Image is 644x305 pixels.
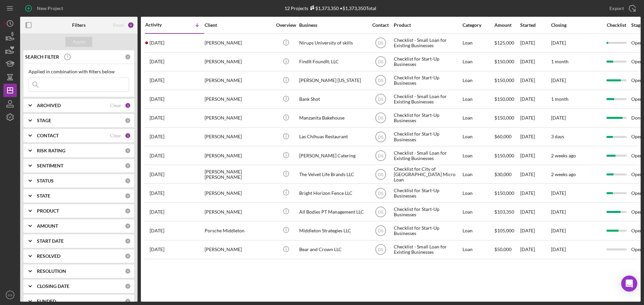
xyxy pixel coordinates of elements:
[551,59,569,64] time: 1 month
[125,298,131,304] div: 0
[37,284,69,289] b: CLOSING DATE
[378,172,383,177] text: DS
[37,253,60,259] b: RESOLVED
[308,5,339,11] div: $1,373,350
[463,53,494,71] div: Loan
[368,22,393,28] div: Contact
[463,147,494,164] div: Loan
[551,228,566,233] time: [DATE]
[394,22,461,28] div: Product
[125,178,131,184] div: 0
[463,109,494,127] div: Loan
[205,109,272,127] div: [PERSON_NAME]
[378,60,383,64] text: DS
[463,241,494,258] div: Loan
[378,41,383,46] text: DS
[145,22,175,27] div: Activity
[520,90,550,108] div: [DATE]
[299,184,366,202] div: Bright Horizon Fence LLC
[463,22,494,28] div: Category
[378,247,383,252] text: DS
[125,283,131,289] div: 0
[378,229,383,233] text: DS
[299,165,366,183] div: The Velvet Life Brands LLC
[520,165,550,183] div: [DATE]
[110,103,121,108] div: Clear
[394,72,461,89] div: Checklist for Start-Up Businesses
[113,22,124,28] div: Reset
[494,96,514,102] span: $150,000
[299,222,366,239] div: Middleton Strategies LLC
[494,246,512,252] span: $50,000
[494,228,514,233] span: $105,000
[378,191,383,196] text: DS
[494,190,514,196] span: $150,000
[205,90,272,108] div: [PERSON_NAME]
[299,109,366,127] div: Manzanita Bakehouse
[551,22,601,28] div: Closing
[299,147,366,164] div: [PERSON_NAME] Catering
[299,128,366,146] div: Las Chihuas Restaurant
[494,59,514,64] span: $150,000
[205,203,272,221] div: [PERSON_NAME]
[394,147,461,164] div: Checklist - Small Loan for Existing Businesses
[150,115,164,121] time: 2025-08-21 04:05
[394,90,461,108] div: Checklist - Small Loan for Existing Businesses
[125,208,131,214] div: 0
[551,153,576,158] time: 2 weeks ago
[37,208,59,214] b: PRODUCT
[125,54,131,60] div: 0
[72,22,86,28] b: Filters
[520,203,550,221] div: [DATE]
[25,54,59,60] b: SEARCH FILTER
[394,109,461,127] div: Checklist for Start-Up Businesses
[299,22,366,28] div: Business
[463,90,494,108] div: Loan
[299,203,366,221] div: All Bodies PT Management LLC
[494,153,514,158] span: $150,000
[205,222,272,239] div: Porsche Middleton
[37,238,64,244] b: START DATE
[299,90,366,108] div: Bank Shot
[205,22,272,28] div: Client
[37,193,50,199] b: STATE
[150,96,164,102] time: 2025-09-10 19:06
[125,163,131,169] div: 0
[463,222,494,239] div: Loan
[37,299,56,304] b: FUNDED
[37,103,61,108] b: ARCHIVED
[378,116,383,121] text: DS
[205,53,272,71] div: [PERSON_NAME]
[20,2,70,15] button: New Project
[602,22,631,28] div: Checklist
[463,34,494,52] div: Loan
[37,269,66,274] b: RESOLUTION
[205,34,272,52] div: [PERSON_NAME]
[463,203,494,221] div: Loan
[37,178,54,183] b: STATUS
[378,97,383,102] text: DS
[520,241,550,258] div: [DATE]
[37,118,51,123] b: STAGE
[150,134,164,139] time: 2025-08-19 17:07
[378,135,383,139] text: DS
[273,22,299,28] div: Overview
[394,241,461,258] div: Checklist - Small Loan for Existing Businesses
[150,228,164,233] time: 2025-06-03 18:26
[37,2,63,15] div: New Project
[551,134,564,139] time: 3 days
[551,246,566,252] time: [DATE]
[110,133,121,138] div: Clear
[127,22,134,28] div: 2
[150,190,164,196] time: 2025-06-30 05:14
[125,268,131,274] div: 0
[284,5,376,11] div: 12 Projects • $1,373,350 Total
[150,40,164,46] time: 2025-09-12 00:03
[378,78,383,83] text: DS
[520,22,550,28] div: Started
[299,241,366,258] div: Bear and Crown LLC
[551,171,576,177] time: 2 weeks ago
[150,153,164,158] time: 2025-07-28 17:39
[205,147,272,164] div: [PERSON_NAME]
[37,163,63,168] b: SENTIMENT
